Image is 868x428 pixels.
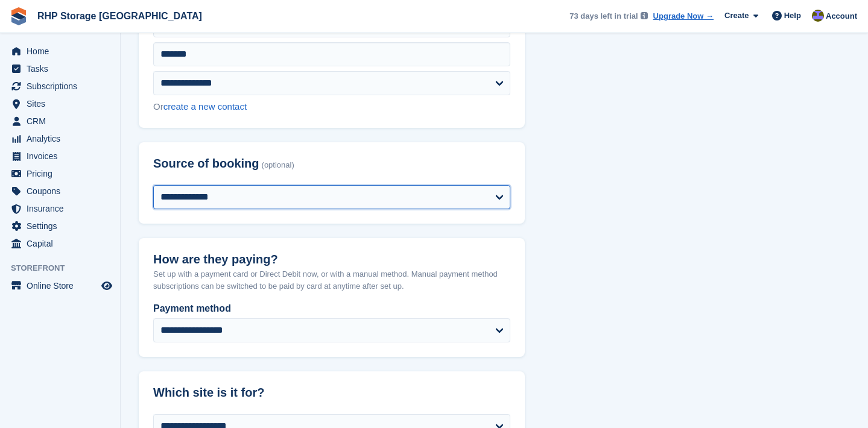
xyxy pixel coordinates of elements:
[27,43,99,60] span: Home
[27,60,99,77] span: Tasks
[153,386,510,400] h2: Which site is it for?
[6,183,114,200] a: menu
[6,218,114,234] a: menu
[27,78,99,95] span: Subscriptions
[641,12,648,19] img: icon-info-grey-7440780725fd019a000dd9b08b2336e03edf1995a4989e88bcd33f0948082b44.svg
[784,10,801,22] span: Help
[153,253,510,266] h2: How are they paying?
[27,277,99,294] span: Online Store
[262,161,294,170] span: (optional)
[27,95,99,112] span: Sites
[153,268,510,292] p: Set up with a payment card or Direct Debit now, or with a manual method. Manual payment method su...
[27,165,99,182] span: Pricing
[163,101,247,112] a: create a new contact
[812,10,824,22] img: Henry Philips
[153,100,510,114] div: Or
[6,200,114,217] a: menu
[6,235,114,252] a: menu
[6,113,114,130] a: menu
[27,130,99,147] span: Analytics
[6,78,114,95] a: menu
[10,7,28,25] img: stora-icon-8386f47178a22dfd0bd8f6a31ec36ba5ce8667c1dd55bd0f319d3a0aa187defe.svg
[27,113,99,130] span: CRM
[724,10,749,22] span: Create
[826,10,857,22] span: Account
[6,95,114,112] a: menu
[33,6,207,26] a: RHP Storage [GEOGRAPHIC_DATA]
[6,277,114,294] a: menu
[153,157,259,171] span: Source of booking
[11,262,120,274] span: Storefront
[100,279,114,293] a: Preview store
[6,130,114,147] a: menu
[27,218,99,234] span: Settings
[6,60,114,77] a: menu
[153,301,510,316] label: Payment method
[6,148,114,165] a: menu
[6,165,114,182] a: menu
[569,10,638,22] span: 73 days left in trial
[27,148,99,165] span: Invoices
[653,10,714,22] a: Upgrade Now →
[6,43,114,60] a: menu
[27,200,99,217] span: Insurance
[27,235,99,252] span: Capital
[27,183,99,200] span: Coupons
